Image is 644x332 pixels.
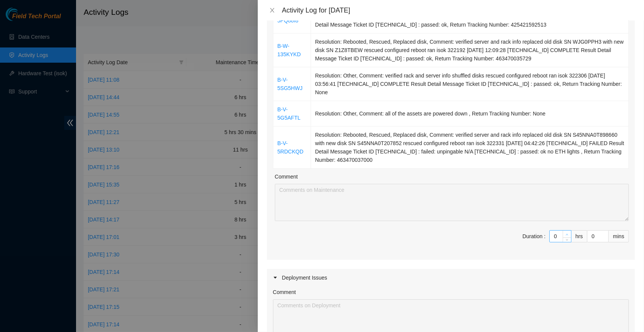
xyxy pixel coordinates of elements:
textarea: Comment [275,184,629,221]
label: Comment [275,172,298,181]
label: Comment [273,288,296,296]
div: Duration : [522,232,546,240]
span: Increase Value [563,231,571,237]
td: Resolution: Other, Comment: verified rack and server info shuffled disks rescued configured reboo... [311,67,629,101]
div: mins [609,230,629,242]
div: Activity Log for [DATE] [282,6,635,14]
span: caret-right [273,275,278,280]
span: up [565,232,569,237]
a: B-V-5G5AFTL [278,106,301,121]
span: Decrease Value [563,237,571,242]
span: down [565,238,569,242]
div: hrs [571,230,587,242]
div: Deployment Issues [267,269,635,286]
td: Resolution: Other, Comment: all of the assets are powered down , Return Tracking Number: None [311,101,629,126]
a: B-W-135KYKD [278,43,301,57]
span: close [269,7,275,13]
a: B-V-5RDCKQD [278,140,303,155]
td: Resolution: Rebooted, Rescued, Replaced disk, Comment: verified server and rack info replaced old... [311,33,629,67]
button: Close [267,7,278,14]
td: Resolution: Rebooted, Rescued, Replaced disk, Comment: verified server and rack info replaced old... [311,126,629,169]
a: B-V-5SG5HWJ [278,77,303,91]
